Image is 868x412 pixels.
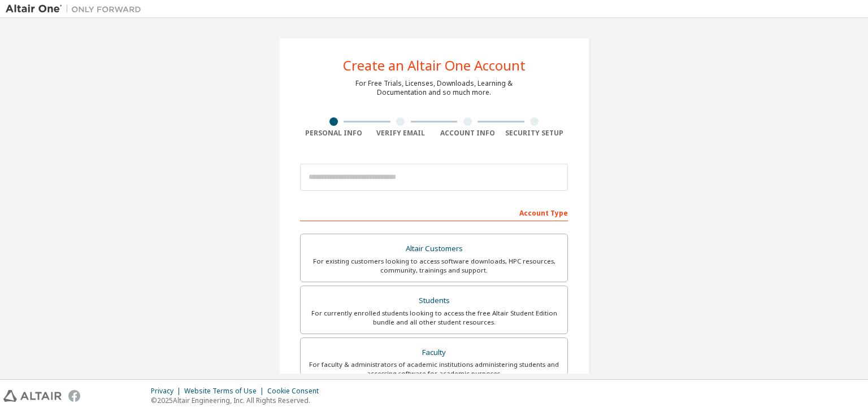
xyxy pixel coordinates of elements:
[307,309,561,327] div: For currently enrolled students looking to access the free Altair Student Edition bundle and all ...
[3,390,62,402] img: altair_logo.svg
[184,387,267,396] div: Website Terms of Use
[367,129,435,138] div: Verify Email
[300,129,367,138] div: Personal Info
[151,387,184,396] div: Privacy
[307,360,561,378] div: For faculty & administrators of academic institutions administering students and accessing softwa...
[151,396,325,405] p: © 2025 Altair Engineering, Inc. All Rights Reserved.
[307,293,561,309] div: Students
[68,390,80,402] img: facebook.svg
[307,257,561,275] div: For existing customers looking to access software downloads, HPC resources, community, trainings ...
[300,203,568,221] div: Account Type
[267,387,325,396] div: Cookie Consent
[307,241,561,257] div: Altair Customers
[501,129,568,138] div: Security Setup
[343,59,526,72] div: Create an Altair One Account
[434,129,501,138] div: Account Info
[6,3,147,15] img: Altair One
[307,345,561,361] div: Faculty
[355,79,513,97] div: For Free Trials, Licenses, Downloads, Learning & Documentation and so much more.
